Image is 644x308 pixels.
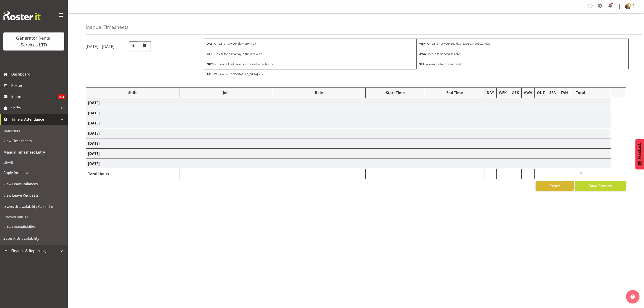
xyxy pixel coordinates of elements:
[207,41,213,46] strong: DAY
[419,62,424,66] strong: SEA
[11,93,58,100] span: Inbox
[1,135,66,147] a: View Timesheets
[573,90,589,95] div: Total
[368,90,423,95] div: Start Time
[416,49,629,59] div: - Meal allowance/PD’s etc
[207,62,213,66] strong: OUT
[3,235,64,242] span: Submit Unavailability
[589,183,612,189] span: Save Entries
[11,116,59,123] span: Time & Attendance
[638,143,642,159] span: Feedback
[86,169,179,179] td: Total Hours
[86,149,611,159] td: [DATE]
[204,49,416,59] div: - On call for half a day in the weekend
[11,105,59,111] span: Shifts
[1,147,66,158] a: Manual Timesheet Entry
[204,69,416,79] div: - Working at [GEOGRAPHIC_DATA] site
[561,90,568,95] div: TAH
[416,59,629,69] div: - Allowance for ocean travel
[511,90,519,95] div: ½EK
[86,98,611,108] td: [DATE]
[570,169,591,179] td: 0
[3,138,64,144] span: View Timesheets
[86,25,128,30] h4: Manual Timesheets
[427,90,482,95] div: End Time
[1,190,66,201] a: View Leave Requests
[204,59,416,69] div: - Not on call but called in to assist after hours
[419,52,426,56] strong: AWA
[3,181,64,187] span: View Leave Balances
[549,90,556,95] div: SEA
[88,90,177,95] div: Shift
[537,90,545,95] div: OUT
[635,139,644,169] button: Feedback - Show survey
[1,167,66,178] a: Apply for Leave
[86,118,611,128] td: [DATE]
[3,149,64,156] span: Manual Timesheet Entry
[630,294,635,299] img: help-xxl-2.png
[1,178,66,190] a: View Leave Balances
[549,183,560,189] span: Reset
[536,181,574,191] button: Reset
[1,233,66,244] a: Submit Unavailability
[86,128,611,138] td: [DATE]
[1,201,66,212] a: Leave/Unavailability Calendar
[416,39,629,49] div: - On call on a weekend day (Sat/Sun) OR stat day
[524,90,532,95] div: AWA
[1,126,66,135] div: Timesheet
[11,82,65,89] span: Roster
[86,44,115,49] h5: [DATE] - [DATE]
[204,39,416,49] div: - On call on a week day (Mon to Fri)
[3,192,64,199] span: View Leave Requests
[86,108,611,118] td: [DATE]
[625,4,630,9] img: katherine-lothianc04ae7ec56208e078627d80ad3866cf0.png
[11,247,59,254] span: Finance & Reporting
[11,71,65,78] span: Dashboard
[1,221,66,233] a: View Unavailability
[1,158,66,167] div: Leave
[575,181,626,191] button: Save Entries
[58,94,65,99] span: 512
[182,90,270,95] div: Job
[3,11,41,20] img: Rosterit website logo
[419,41,426,46] strong: WEK
[8,35,60,48] div: Generator Rental Services LTD
[3,224,64,230] span: View Unavailability
[499,90,507,95] div: WEK
[275,90,363,95] div: Role
[3,169,64,176] span: Apply for Leave
[207,52,213,56] strong: ½EK
[86,138,611,149] td: [DATE]
[1,212,66,221] div: Unavailability
[487,90,494,95] div: DAY
[86,159,611,169] td: [DATE]
[207,72,213,76] strong: TAH
[3,203,64,210] span: Leave/Unavailability Calendar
